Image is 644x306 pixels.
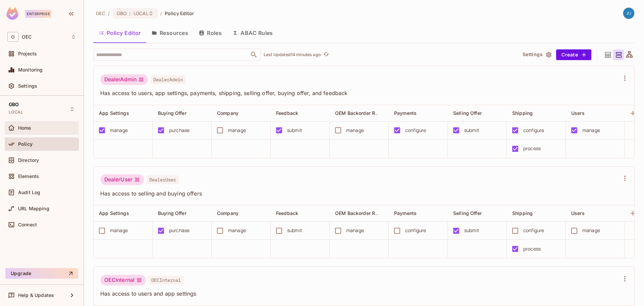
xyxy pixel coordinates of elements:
[129,11,131,16] span: :
[346,127,364,134] div: manage
[249,50,259,59] button: Open
[9,110,23,115] span: LOCAL
[512,210,533,216] span: Shipping
[394,110,417,116] span: Payments
[321,51,330,59] span: Click to refresh data
[18,83,37,89] span: Settings
[322,51,330,59] button: refresh
[405,127,426,134] div: configure
[158,110,186,116] span: Buying Offer
[217,110,238,116] span: Company
[5,268,78,279] button: Upgrade
[22,34,32,40] span: Workspace: OEC
[335,210,388,216] span: OEM Backorder Region
[217,210,238,216] span: Company
[582,227,600,234] div: manage
[25,10,51,18] div: Enterprise
[464,127,479,134] div: submit
[623,8,634,19] img: justin.king@oeconnection.com
[228,227,246,234] div: manage
[169,127,190,134] div: purchase
[523,245,541,253] div: process
[133,10,148,16] span: LOCAL
[556,49,591,60] button: Create
[227,25,278,41] button: ABAC Rules
[149,276,183,285] span: OECInternal
[405,227,426,234] div: configure
[18,67,43,73] span: Monitoring
[7,32,18,42] span: O
[18,125,31,131] span: Home
[96,10,105,16] span: the active workspace
[99,210,129,216] span: App Settings
[158,210,186,216] span: Buying Offer
[194,25,227,41] button: Roles
[18,190,40,195] span: Audit Log
[453,210,482,216] span: Selling Offer
[100,74,148,85] div: DealerAdmin
[228,127,246,134] div: manage
[100,275,146,286] div: OECInternal
[165,10,194,16] span: Policy Editor
[18,206,49,211] span: URL Mapping
[523,227,544,234] div: configure
[346,227,364,234] div: manage
[160,10,162,16] li: /
[523,145,541,152] div: process
[110,227,128,234] div: manage
[6,7,18,20] img: SReyMgAAAABJRU5ErkJggg==
[18,141,33,147] span: Policy
[18,222,37,227] span: Connect
[146,25,194,41] button: Resources
[99,110,129,116] span: App Settings
[151,75,185,84] span: DealerAdmin
[117,10,126,16] span: GBO
[100,190,620,197] span: Has access to selling and buying offers
[18,51,37,56] span: Projects
[323,51,329,58] span: refresh
[582,127,600,134] div: manage
[523,127,544,134] div: configure
[93,25,146,41] button: Policy Editor
[287,227,302,234] div: submit
[18,293,54,298] span: Help & Updates
[571,110,585,116] span: Users
[264,52,321,57] p: Last Updated 14 minutes ago
[276,110,298,116] span: Feedback
[512,110,533,116] span: Shipping
[100,290,620,297] span: Has access to users and app settings
[9,102,19,107] span: GBO
[18,174,39,179] span: Elements
[100,89,620,97] span: Has access to users, app settings, payments, shipping, selling offer, buying offer, and feedback
[147,175,179,184] span: DealerUser
[108,10,110,16] li: /
[287,127,302,134] div: submit
[169,227,190,234] div: purchase
[571,210,585,216] span: Users
[520,49,553,60] button: Settings
[464,227,479,234] div: submit
[453,110,482,116] span: Selling Offer
[335,110,388,116] span: OEM Backorder Region
[110,127,128,134] div: manage
[100,174,144,185] div: DealerUser
[276,210,298,216] span: Feedback
[394,210,417,216] span: Payments
[18,158,39,163] span: Directory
